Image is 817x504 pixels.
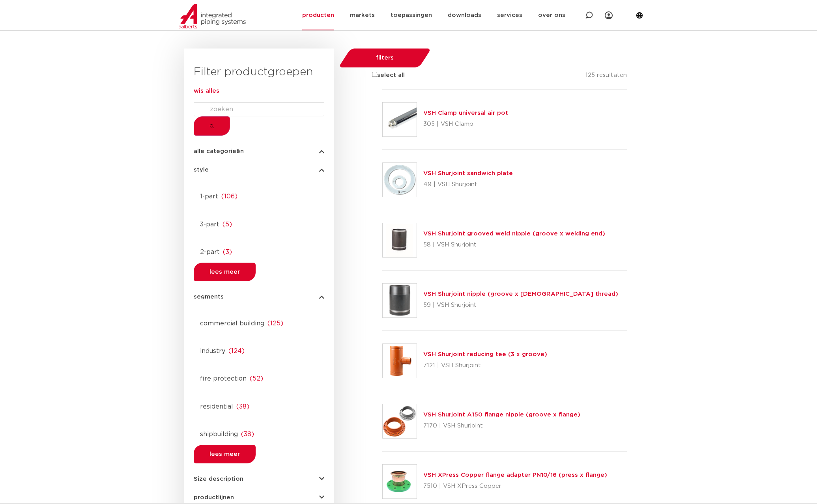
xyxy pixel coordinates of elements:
[423,231,605,237] a: VSH Shurjoint grooved weld nipple (groove x welding end)
[423,118,508,131] p: 305 | VSH Clamp
[241,431,254,437] span: ( 38 )
[194,476,243,482] span: Size description
[194,88,219,94] a: wis alles
[423,420,580,432] p: 7170 | VSH Shurjoint
[194,294,224,300] span: segments
[221,193,237,200] span: ( 106 )
[383,284,417,317] img: thumbnail for VSH Shurjoint nipple (groove x male thread)
[423,472,607,478] a: VSH XPress Copper flange adapter PN10/16 (press x flange)
[383,223,417,257] img: thumbnail for VSH Shurjoint grooved weld nipple (groove x welding end)
[383,404,417,438] img: thumbnail for VSH Shurjoint A150 flange nipple (groove x flange)
[194,189,324,201] a: 1-part(106)
[423,299,618,312] p: 59 | VSH Shurjoint
[250,375,263,382] span: ( 52 )
[194,64,324,80] h3: Filter productgroepen
[344,49,425,67] button: filters
[200,375,247,382] span: fire protection
[209,451,240,457] span: lees meer
[383,465,417,498] img: thumbnail for VSH XPress Copper flange adapter PN10/16 (press x flange)
[200,348,225,354] span: industry
[194,167,209,173] span: style
[423,178,513,191] p: 49 | VSH Shurjoint
[200,221,219,228] span: 3-part
[267,320,283,327] span: ( 125 )
[194,294,324,300] button: segments
[200,193,218,200] span: 1-part
[423,351,547,357] a: VSH Shurjoint reducing tee (3 x groove)
[360,71,405,80] label: select all
[228,348,245,354] span: ( 124 )
[194,217,324,229] a: 3-part(5)
[223,249,232,255] span: ( 3 )
[194,148,324,154] button: alle categorieën
[423,239,605,251] p: 58 | VSH Shurjoint
[423,291,618,297] a: VSH Shurjoint nipple (groove x [DEMOGRAPHIC_DATA] thread)
[194,399,324,411] a: residential(38)
[423,412,580,418] a: VSH Shurjoint A150 flange nipple (groove x flange)
[423,359,547,372] p: 7121 | VSH Shurjoint
[194,244,324,257] a: 2-part(3)
[194,371,324,383] a: fire protection(52)
[236,403,249,410] span: ( 38 )
[209,269,240,275] span: lees meer
[194,315,324,328] a: commercial building(125)
[585,72,627,78] span: 125 resultaten
[194,116,230,136] button: Submit the search query
[194,263,256,281] button: lees meer
[194,495,324,500] button: productlijnen
[222,221,232,228] span: ( 5 )
[200,320,264,327] span: commercial building
[194,102,324,116] input: Search
[383,344,417,378] img: thumbnail for VSH Shurjoint reducing tee (3 x groove)
[194,476,324,482] button: Size description
[383,103,417,136] img: thumbnail for VSH Clamp universal air pot
[194,426,324,439] a: shipbuilding(38)
[194,343,324,356] a: industry(124)
[200,403,233,410] span: residential
[200,249,220,255] span: 2-part
[194,148,244,154] span: alle categorieën
[200,431,238,437] span: shipbuilding
[383,163,417,197] img: thumbnail for VSH Shurjoint sandwich plate
[194,495,234,500] span: productlijnen
[194,445,256,463] button: lees meer
[423,170,513,176] a: VSH Shurjoint sandwich plate
[423,110,508,116] a: VSH Clamp universal air pot
[194,167,324,173] button: style
[372,72,377,77] input: select all
[423,480,607,493] p: 7510 | VSH XPress Copper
